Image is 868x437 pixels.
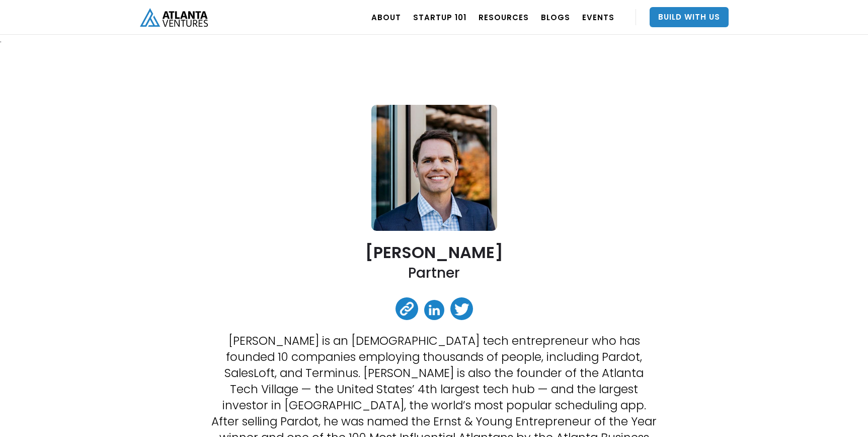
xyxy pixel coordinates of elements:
h2: [PERSON_NAME] [365,243,503,261]
a: Startup 101 [413,3,466,31]
a: BLOGS [541,3,570,31]
a: RESOURCES [479,3,529,31]
a: Build With Us [650,7,729,27]
a: ABOUT [371,3,401,31]
h2: Partner [408,264,460,282]
a: EVENTS [582,3,614,31]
